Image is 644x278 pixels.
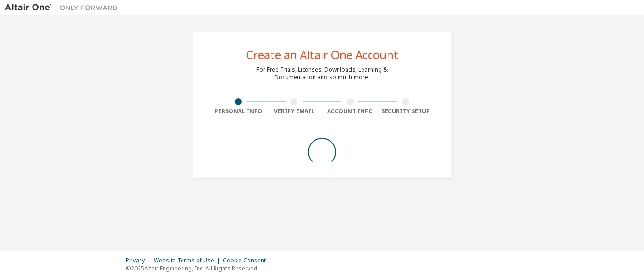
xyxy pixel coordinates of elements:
div: Personal Info [210,108,266,115]
div: Security Setup [378,108,434,115]
div: Verify Email [266,108,322,115]
div: Cookie Consent [223,257,272,264]
div: Create an Altair One Account [246,49,398,60]
div: Website Terms of Use [154,257,223,264]
p: © 2025 Altair Engineering, Inc. All Rights Reserved. [126,264,272,272]
div: Account Info [322,108,378,115]
div: For Free Trials, Licenses, Downloads, Learning & Documentation and so much more. [256,66,388,81]
img: Altair One [5,3,123,12]
div: Privacy [126,257,154,264]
